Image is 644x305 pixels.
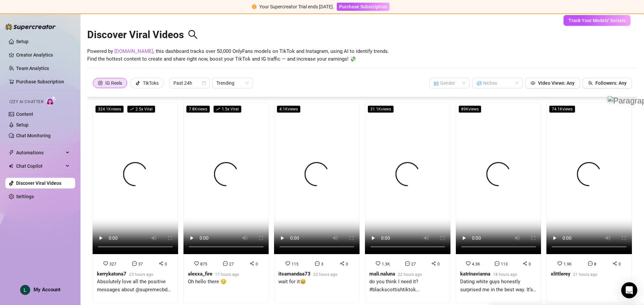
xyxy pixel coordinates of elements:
span: message [405,261,410,266]
span: heart [557,261,562,266]
div: wait for it😆 [278,278,337,286]
a: Chat Monitoring [16,133,51,138]
span: 27 [229,262,234,266]
span: calendar [202,81,206,85]
span: 0 [165,262,167,266]
button: Followers: Any [583,78,632,88]
span: 22 hours ago [398,272,422,277]
button: Purchase Subscription [337,3,389,11]
div: Open Intercom Messenger [621,282,637,298]
a: Discover Viral Videos [16,180,61,186]
strong: kerrykatona7 [97,271,126,277]
a: Team Analytics [16,66,49,71]
span: Automations [16,147,64,158]
span: 4.3K [472,262,480,266]
a: Purchase Subscription [16,79,64,84]
span: heart [194,261,199,266]
span: Past 24h [173,78,206,88]
span: 327 [109,262,116,266]
a: [DOMAIN_NAME] [114,48,153,54]
span: share-alt [159,261,163,266]
span: 875 [200,262,207,266]
strong: alexxa_fire [188,271,212,277]
span: 18 hours ago [493,272,517,277]
span: rise [130,107,134,111]
span: share-alt [340,261,344,266]
strong: xlittlerey [551,271,571,277]
span: Followers: Any [595,80,627,86]
span: 74.1K views [549,105,575,113]
span: Track Your Models' Socials [569,18,626,23]
span: My Account [34,287,60,293]
div: Absolutely love all the positive messages about @supremecbd the 6000mg oil and 4800mg gummies are... [97,278,174,294]
img: ACg8ocIePU04o8qxbucbFT36Pb-7WGHtgMz1MMZlhduuerwpwcj55A=s96-c [20,285,30,295]
a: Setup [16,39,29,44]
span: share-alt [523,261,527,266]
div: TikToks [143,78,159,88]
span: Izzy AI Chatter [9,99,43,105]
span: instagram [98,81,103,85]
a: Creator Analytics [16,50,70,60]
span: Powered by , this dashboard tracks over 50,000 OnlyFans models on TikTok and Instagram, using AI ... [87,48,389,63]
span: thunderbolt [9,150,14,155]
a: 4.1Kviews11530itsamandaa7322 hours agowait for it😆 [274,102,360,303]
div: Dating white guys honestly surprised me in the best way. It’s not about comparison, just sharing ... [460,278,537,294]
span: heart [103,261,108,266]
a: 324.1Kviewsrise2.5x Viral327370kerrykatona723 hours agoAbsolutely love all the positive messages ... [93,102,178,303]
span: 0 [256,262,258,266]
span: 1.3K [382,262,390,266]
span: share-alt [612,261,617,266]
span: 22 hours ago [313,272,337,277]
span: 31.1K views [368,105,394,113]
span: Video Views: Any [538,80,575,86]
span: rise [216,107,220,111]
span: team [588,81,593,85]
span: 23 hours ago [129,272,153,277]
span: 1.5 x Viral [213,105,241,113]
a: Purchase Subscription [337,4,389,9]
a: 74.1Kviews1.9K80xlittlerey21 hours ago [546,102,632,303]
span: 3 [321,262,323,266]
span: Trending [216,78,249,88]
button: Video Views: Any [525,78,580,88]
span: 21 hours ago [573,272,597,277]
span: 37 [138,262,143,266]
span: 2.5 x Viral [127,105,155,113]
span: share-alt [250,261,254,266]
button: Track Your Models' Socials [563,15,631,26]
div: do you think I need it? #blackscottishtiktok #tiktokshoplabordaysale #zestapp #destinyrising [369,278,446,294]
span: message [315,261,320,266]
a: Settings [16,194,34,199]
span: message [495,261,499,266]
span: 1.9K [563,262,572,266]
a: 7.8Kviewsrise1.5x Viral875270alexxa_fire17 hours agoOh hello there 😏 [183,102,269,303]
span: heart [376,261,380,266]
span: 17 hours ago [215,272,239,277]
img: Chat Copilot [9,164,13,168]
img: AI Chatter [46,96,56,106]
span: Purchase Subscription [339,4,387,9]
span: 4.1K views [277,105,301,113]
span: 0 [346,262,348,266]
span: message [223,261,228,266]
span: heart [285,261,290,266]
span: 7.8K views [186,105,210,113]
span: Your Supercreator Trial ends [DATE]. [259,4,334,9]
a: Setup [16,122,29,128]
span: exclamation-circle [252,4,257,9]
span: eye [531,81,535,85]
span: 324.1K views [95,105,124,113]
span: 27 [411,262,416,266]
span: 115 [291,262,299,266]
span: message [588,261,593,266]
span: 8 [594,262,596,266]
span: 0 [619,262,621,266]
span: search [188,29,198,40]
span: message [132,261,137,266]
strong: katrinavianna [460,271,490,277]
a: 31.1Kviews1.3K270mali.naluna22 hours agodo you think I need it? #blackscottishtiktok #tiktokshopl... [365,102,450,303]
strong: mali.naluna [369,271,395,277]
a: 89Kviews4.3K1130katrinavianna18 hours agoDating white guys honestly surprised me in the best way.... [456,102,541,303]
div: IG Reels [105,78,122,88]
span: Chat Copilot [16,161,64,171]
